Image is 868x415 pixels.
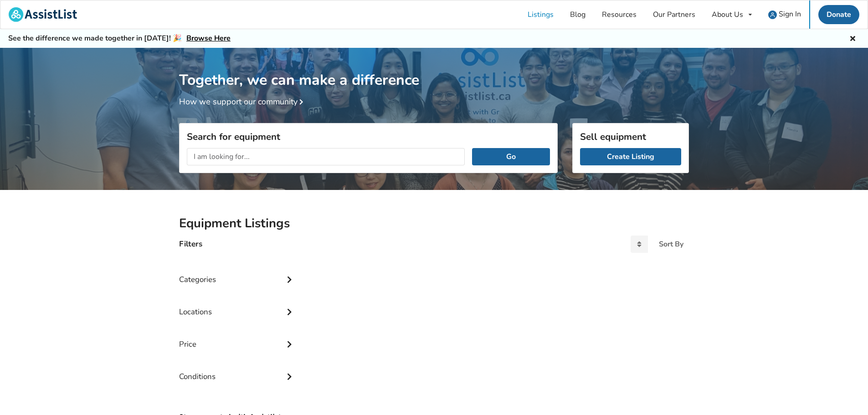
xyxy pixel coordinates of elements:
[179,215,689,231] h2: Equipment Listings
[187,131,550,143] h3: Search for equipment
[779,9,801,19] span: Sign In
[519,0,562,29] a: Listings
[594,0,645,29] a: Resources
[179,48,689,89] h1: Together, we can make a difference
[562,0,594,29] a: Blog
[712,11,743,18] div: About Us
[179,96,307,107] a: How we support our community
[179,239,202,249] h4: Filters
[580,148,681,165] a: Create Listing
[187,148,465,165] input: I am looking for...
[768,10,777,19] img: user icon
[472,148,550,165] button: Go
[179,354,296,386] div: Conditions
[645,0,704,29] a: Our Partners
[659,241,683,248] div: Sort By
[580,131,681,143] h3: Sell equipment
[8,34,231,43] h5: See the difference we made together in [DATE]! 🎉
[760,0,809,29] a: user icon Sign In
[179,289,296,321] div: Locations
[179,256,296,289] div: Categories
[186,33,231,43] a: Browse Here
[9,7,77,22] img: assistlist-logo
[179,321,296,354] div: Price
[818,5,859,24] a: Donate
